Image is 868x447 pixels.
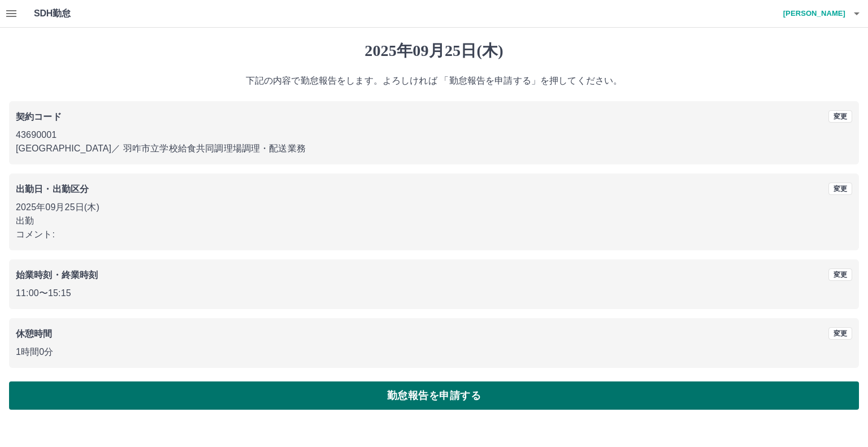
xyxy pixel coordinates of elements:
[16,329,53,338] b: 休憩時間
[9,74,859,88] p: 下記の内容で勤怠報告をします。よろしければ 「勤怠報告を申請する」を押してください。
[9,381,859,410] button: 勤怠報告を申請する
[828,268,852,281] button: 変更
[16,128,852,142] p: 43690001
[16,142,852,155] p: [GEOGRAPHIC_DATA] ／ 羽咋市立学校給食共同調理場調理・配送業務
[16,184,89,194] b: 出勤日・出勤区分
[9,41,859,60] h1: 2025年09月25日(木)
[828,183,852,195] button: 変更
[16,201,852,214] p: 2025年09月25日(木)
[16,228,852,241] p: コメント:
[16,270,98,280] b: 始業時刻・終業時刻
[16,345,852,359] p: 1時間0分
[828,327,852,340] button: 変更
[16,112,62,121] b: 契約コード
[16,214,852,228] p: 出勤
[828,110,852,123] button: 変更
[16,287,852,300] p: 11:00 〜 15:15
